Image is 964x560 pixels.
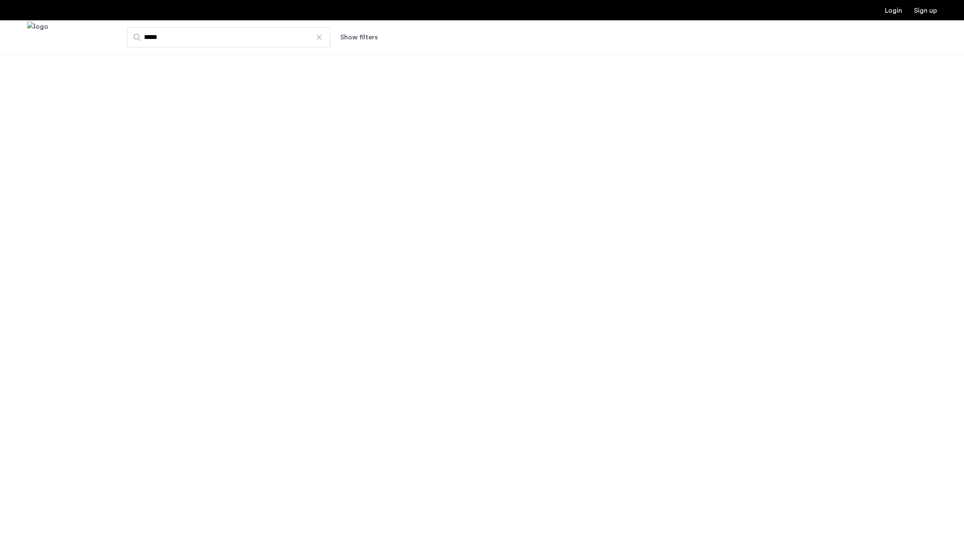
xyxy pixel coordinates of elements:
img: logo [27,22,48,53]
a: Registration [914,7,937,14]
input: Apartment Search [127,27,330,47]
button: Show or hide filters [340,32,378,42]
a: Cazamio Logo [27,22,48,53]
a: Login [885,7,902,14]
